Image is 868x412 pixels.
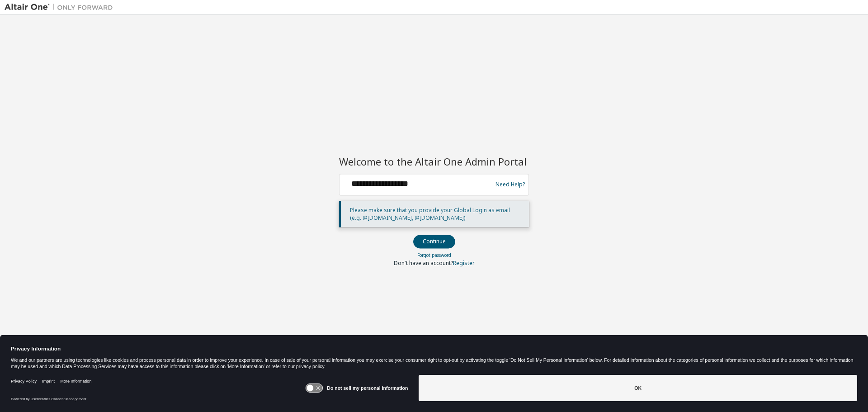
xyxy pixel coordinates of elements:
[495,185,525,185] a: Need Help?
[350,206,522,222] p: Please make sure that you provide your Global Login as email (e.g. @[DOMAIN_NAME], @[DOMAIN_NAME])
[453,259,475,267] a: Register
[5,3,118,12] img: Altair One
[417,252,451,258] a: Forgot password
[394,259,453,267] span: Don't have an account?
[339,156,529,168] h2: Welcome to the Altair One Admin Portal
[413,235,455,248] button: Continue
